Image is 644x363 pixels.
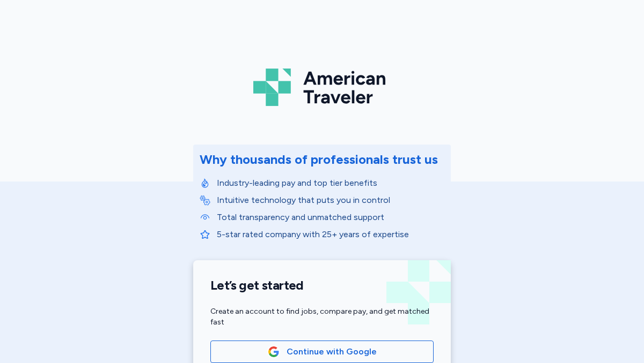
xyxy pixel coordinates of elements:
p: Total transparency and unmatched support [217,211,444,224]
p: Industry-leading pay and top tier benefits [217,177,444,190]
p: Intuitive technology that puts you in control [217,194,444,207]
h1: Let’s get started [210,277,434,293]
img: Logo [253,64,391,110]
div: Why thousands of professionals trust us [200,151,438,168]
span: Continue with Google [287,345,377,358]
button: Google LogoContinue with Google [210,341,434,363]
p: 5-star rated company with 25+ years of expertise [217,228,444,241]
div: Create an account to find jobs, compare pay, and get matched fast [210,306,434,328]
img: Google Logo [268,346,280,358]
